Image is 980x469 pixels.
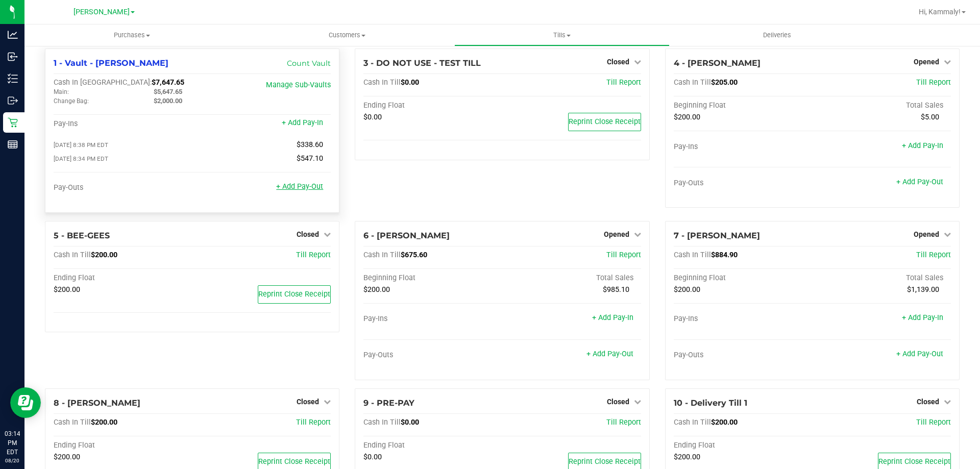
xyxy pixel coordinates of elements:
inline-svg: Retail [8,117,18,128]
a: Till Report [606,418,641,427]
div: Ending Float [363,441,502,450]
span: 9 - PRE-PAY [363,398,414,408]
a: Till Report [606,78,641,87]
a: Customers [239,24,454,46]
span: Change Bag: [54,97,89,105]
span: $200.00 [91,251,117,259]
span: 10 - Delivery Till 1 [674,398,747,408]
span: $205.00 [711,78,738,87]
span: $200.00 [54,453,80,461]
span: Deliveries [749,31,805,40]
span: Customers [240,31,454,40]
span: Closed [297,230,319,238]
p: 03:14 PM EDT [5,429,20,457]
span: Cash In Till [674,418,711,427]
a: + Add Pay-Out [586,350,633,358]
inline-svg: Reports [8,139,18,150]
div: Pay-Ins [674,314,813,324]
span: Cash In Till [54,418,91,427]
a: + Add Pay-Out [896,350,943,358]
span: Cash In Till [674,78,711,87]
a: Deliveries [670,24,885,46]
span: Reprint Close Receipt [258,457,330,466]
a: + Add Pay-In [592,313,633,322]
span: $1,139.00 [907,285,939,294]
iframe: Resource center [10,387,41,418]
span: Cash In Till [363,78,401,87]
span: Cash In Till [674,251,711,259]
span: [PERSON_NAME] [73,8,130,16]
span: $0.00 [401,78,419,87]
a: Till Report [296,418,331,427]
span: $2,000.00 [154,97,182,105]
span: $5,647.65 [154,88,182,95]
div: Ending Float [363,101,502,110]
span: Tills [455,31,669,40]
span: 7 - [PERSON_NAME] [674,231,760,240]
a: Till Report [296,251,331,259]
span: [DATE] 8:38 PM EDT [54,141,108,149]
span: Reprint Close Receipt [878,457,950,466]
span: [DATE] 8:34 PM EDT [54,155,108,162]
a: Till Report [916,251,951,259]
span: $200.00 [54,285,80,294]
span: Closed [607,398,629,406]
span: 3 - DO NOT USE - TEST TILL [363,58,481,68]
span: Closed [917,398,939,406]
div: Pay-Ins [54,119,192,129]
span: $0.00 [363,113,382,121]
inline-svg: Inventory [8,73,18,84]
span: Cash In Till [54,251,91,259]
a: + Add Pay-Out [896,178,943,186]
span: Cash In [GEOGRAPHIC_DATA]: [54,78,152,87]
inline-svg: Inbound [8,52,18,62]
div: Beginning Float [674,101,813,110]
span: $200.00 [363,285,390,294]
span: $200.00 [674,113,700,121]
span: 5 - BEE-GEES [54,231,110,240]
div: Ending Float [54,441,192,450]
span: $675.60 [401,251,427,259]
a: Tills [454,24,669,46]
span: $200.00 [711,418,738,427]
span: Cash In Till [363,251,401,259]
div: Total Sales [812,274,951,283]
span: Till Report [606,251,641,259]
span: $200.00 [674,285,700,294]
span: $5.00 [921,113,939,121]
div: Pay-Ins [674,142,813,152]
span: Closed [607,58,629,66]
p: 08/20 [5,457,20,464]
span: $200.00 [674,453,700,461]
a: Purchases [24,24,239,46]
div: Total Sales [812,101,951,110]
button: Reprint Close Receipt [568,113,641,131]
span: 8 - [PERSON_NAME] [54,398,140,408]
span: Opened [914,58,939,66]
span: Main: [54,88,69,95]
a: Till Report [916,78,951,87]
span: $7,647.65 [152,78,184,87]
a: Count Vault [287,59,331,68]
span: $985.10 [603,285,629,294]
span: 4 - [PERSON_NAME] [674,58,761,68]
span: Hi, Kammaly! [919,8,961,16]
span: $0.00 [401,418,419,427]
span: Opened [914,230,939,238]
button: Reprint Close Receipt [258,285,331,304]
span: Closed [297,398,319,406]
span: Reprint Close Receipt [569,117,641,126]
a: Manage Sub-Vaults [266,81,331,89]
span: $200.00 [91,418,117,427]
span: Purchases [24,31,239,40]
a: Till Report [916,418,951,427]
span: 1 - Vault - [PERSON_NAME] [54,58,168,68]
a: + Add Pay-Out [276,182,323,191]
span: Reprint Close Receipt [258,290,330,299]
